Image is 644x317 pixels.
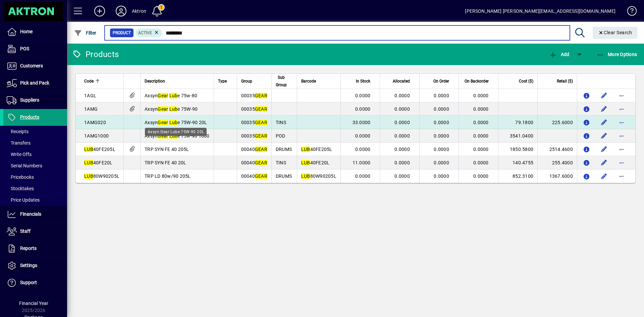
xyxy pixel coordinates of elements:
span: 00035 [241,93,267,98]
span: 0.0000 [473,147,489,152]
a: Knowledge Base [622,1,636,23]
button: More options [616,104,627,114]
a: Home [3,23,67,40]
span: 0.0000 [473,133,489,139]
span: Axsyn e 75w-90 1000 [145,133,210,139]
em: LUB [301,160,310,165]
span: 40FE205L [84,147,115,152]
div: Code [84,77,119,85]
span: 0.0000 [473,173,489,179]
em: GEAR [255,160,267,165]
span: Sub Group [276,74,287,89]
span: 0.0000 [434,106,449,112]
button: Edit [599,117,609,128]
a: Stocktakes [3,183,67,194]
span: Support [20,280,37,285]
span: Settings [20,263,37,268]
td: 79.1800 [498,116,538,129]
em: GEAR [255,93,267,98]
a: Suppliers [3,92,67,109]
span: 1AMG [84,106,98,112]
span: 0.0000 [394,120,410,125]
span: Staff [20,228,31,234]
span: Receipts [7,129,29,134]
a: POS [3,41,67,57]
em: Lub [169,106,178,112]
span: Write Offs [7,152,32,157]
div: [PERSON_NAME] [PERSON_NAME][EMAIL_ADDRESS][DOMAIN_NAME] [465,6,615,16]
span: Filter [74,30,97,36]
a: Price Updates [3,194,67,206]
span: In Stock [356,77,370,85]
span: 0.0000 [394,160,410,165]
span: 40FE205L [301,147,332,152]
span: TRP LD 80w/90 205L [145,173,191,179]
span: 33.0000 [353,120,371,125]
span: 0.0000 [473,120,489,125]
span: 0.0000 [434,147,449,152]
span: Type [218,77,227,85]
td: 1850.5800 [498,143,538,156]
em: Gear [158,120,168,125]
span: DRUMS [276,173,292,179]
em: GEAR [255,133,267,139]
button: More Options [595,48,639,60]
a: Customers [3,58,67,74]
span: Add [549,52,569,57]
em: GEAR [255,147,267,152]
span: 00040 [241,160,267,165]
div: Barcode [301,77,336,85]
em: Lub [169,93,178,98]
span: DRUMS [276,147,292,152]
span: 0.0000 [355,106,371,112]
span: 80W90205L [301,173,336,179]
span: POD [276,133,285,139]
a: Support [3,274,67,291]
a: Settings [3,257,67,274]
span: 0.0000 [434,133,449,139]
span: 0.0000 [355,93,371,98]
button: Add [89,5,110,17]
em: LUB [84,173,93,179]
div: Group [241,77,267,85]
span: More Options [596,52,637,57]
span: 80W90205L [84,173,119,179]
span: Axsyn e 75w-80 [145,93,197,98]
button: More options [616,144,627,155]
span: 0.0000 [434,93,449,98]
span: 11.0000 [353,160,371,165]
td: 255.4000 [537,156,577,169]
span: 0.0000 [394,147,410,152]
a: Pick and Pack [3,75,67,92]
span: Retail ($) [557,77,573,85]
span: On Backorder [465,77,489,85]
span: 00040 [241,147,267,152]
span: Reports [20,246,37,251]
button: Profile [110,5,132,17]
em: Lub [169,133,178,139]
button: More options [616,90,627,101]
span: 0.0000 [434,173,449,179]
button: Edit [599,104,609,114]
span: Product [113,30,131,36]
span: Suppliers [20,97,39,103]
button: Edit [599,171,609,181]
span: 0.0000 [434,120,449,125]
em: GEAR [255,120,267,125]
span: 0.0000 [434,160,449,165]
span: Home [20,29,33,34]
span: TRP SYN FE 40 205L [145,147,189,152]
span: 0.0000 [473,160,489,165]
span: 0.0000 [355,133,371,139]
span: Axsyn e 75W-90 20L [145,120,207,125]
span: On Order [433,77,449,85]
button: Edit [599,144,609,155]
span: Pick and Pack [20,80,49,86]
button: Edit [599,90,609,101]
span: 0.0000 [355,147,371,152]
td: 3541.0400 [498,129,538,143]
button: More options [616,157,627,168]
span: Group [241,77,252,85]
td: 1367.6000 [537,169,577,183]
button: Edit [599,130,609,141]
